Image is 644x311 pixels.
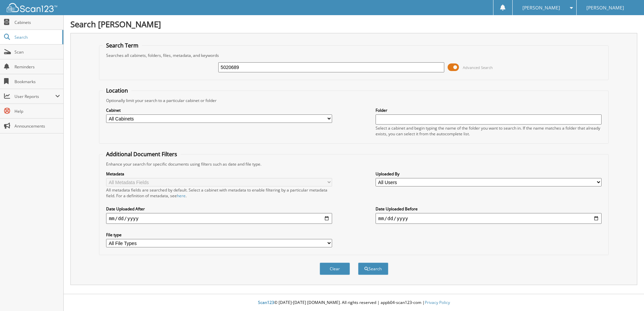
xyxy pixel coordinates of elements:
label: Date Uploaded After [106,206,332,212]
div: Optionally limit your search to a particular cabinet or folder [103,98,605,103]
div: © [DATE]-[DATE] [DOMAIN_NAME]. All rights reserved | appb04-scan123-com | [64,295,644,311]
span: Cabinets [14,20,60,25]
label: Cabinet [106,107,332,113]
span: Reminders [14,64,60,70]
span: Search [14,34,59,40]
span: Scan [14,49,60,55]
label: Uploaded By [376,171,602,177]
span: [PERSON_NAME] [586,6,624,10]
img: scan123-logo-white.svg [7,3,57,12]
div: Enhance your search for specific documents using filters such as date and file type. [103,161,605,167]
h1: Search [PERSON_NAME] [70,19,637,30]
span: Help [14,108,60,114]
legend: Search Term [103,42,142,49]
span: User Reports [14,94,55,99]
a: here [177,193,186,199]
div: Select a cabinet and begin typing the name of the folder you want to search in. If the name match... [376,125,602,137]
a: Privacy Policy [425,300,450,305]
legend: Location [103,87,131,94]
span: [PERSON_NAME] [522,6,560,10]
span: Advanced Search [463,65,493,70]
span: Scan123 [258,300,274,305]
label: File type [106,232,332,238]
span: Bookmarks [14,79,60,84]
legend: Additional Document Filters [103,150,181,158]
button: Clear [320,263,350,275]
label: Folder [376,107,602,113]
label: Metadata [106,171,332,177]
input: end [376,213,602,224]
input: start [106,213,332,224]
div: Searches all cabinets, folders, files, metadata, and keywords [103,53,605,58]
button: Search [358,263,388,275]
div: All metadata fields are searched by default. Select a cabinet with metadata to enable filtering b... [106,187,332,199]
label: Date Uploaded Before [376,206,602,212]
span: Announcements [14,123,60,129]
